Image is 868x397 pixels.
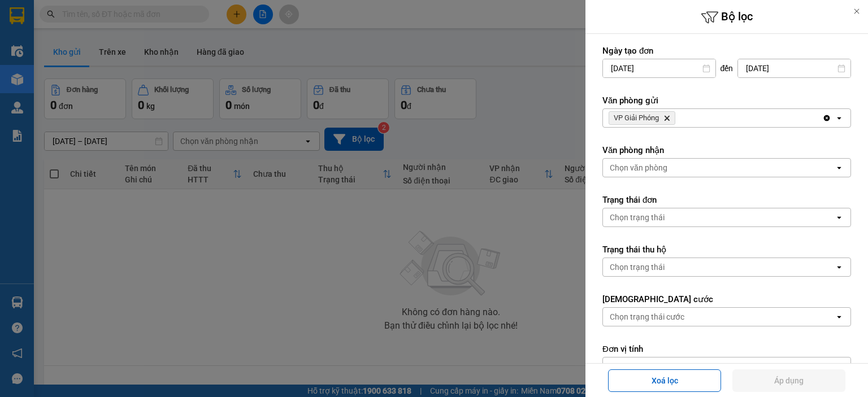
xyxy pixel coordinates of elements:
[602,95,851,106] label: Văn phòng gửi
[835,263,844,272] svg: open
[602,145,851,156] label: Văn phòng nhận
[610,311,684,322] div: Chọn trạng thái cước
[602,343,851,355] label: Đơn vị tính
[663,115,670,121] svg: Delete
[835,114,844,123] svg: open
[835,163,844,172] svg: open
[602,194,851,206] label: Trạng thái đơn
[608,369,721,392] button: Xoá lọc
[610,212,665,223] div: Chọn trạng thái
[603,59,715,77] input: Select a date.
[610,361,667,372] div: Chọn đơn vị tính
[585,8,868,26] h6: Bộ lọc
[835,213,844,222] svg: open
[678,112,679,124] input: Selected VP Giải Phóng.
[614,114,659,123] span: VP Giải Phóng
[721,63,734,74] span: đến
[602,45,851,56] label: Ngày tạo đơn
[609,111,675,125] span: VP Giải Phóng, close by backspace
[610,261,665,273] div: Chọn trạng thái
[602,294,851,305] label: [DEMOGRAPHIC_DATA] cước
[835,312,844,321] svg: open
[732,369,845,392] button: Áp dụng
[602,244,851,255] label: Trạng thái thu hộ
[835,362,844,371] svg: open
[822,114,831,123] svg: Clear all
[610,162,667,173] div: Chọn văn phòng
[738,59,850,77] input: Select a date.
